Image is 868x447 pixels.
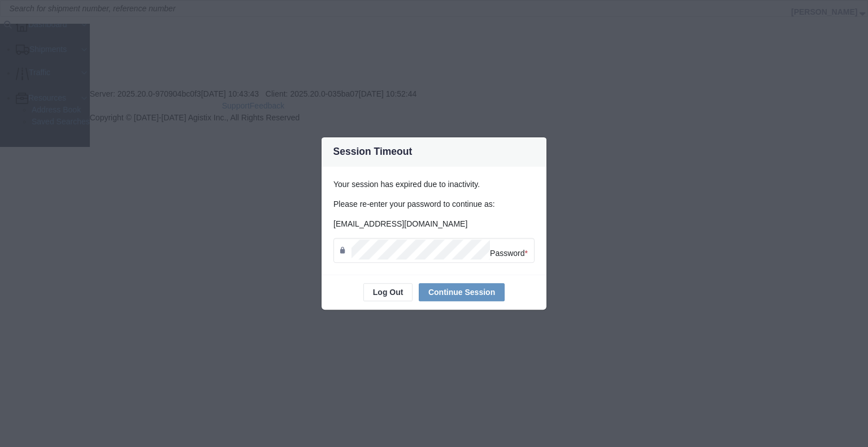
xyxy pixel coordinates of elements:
[333,145,413,159] h4: Session Timeout
[419,283,505,301] button: Continue Session
[333,218,535,230] p: [EMAIL_ADDRESS][DOMAIN_NAME]
[333,198,535,210] p: Please re-enter your password to continue as:
[333,179,535,190] p: Your session has expired due to inactivity.
[363,283,413,301] button: Log Out
[490,249,528,258] span: Password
